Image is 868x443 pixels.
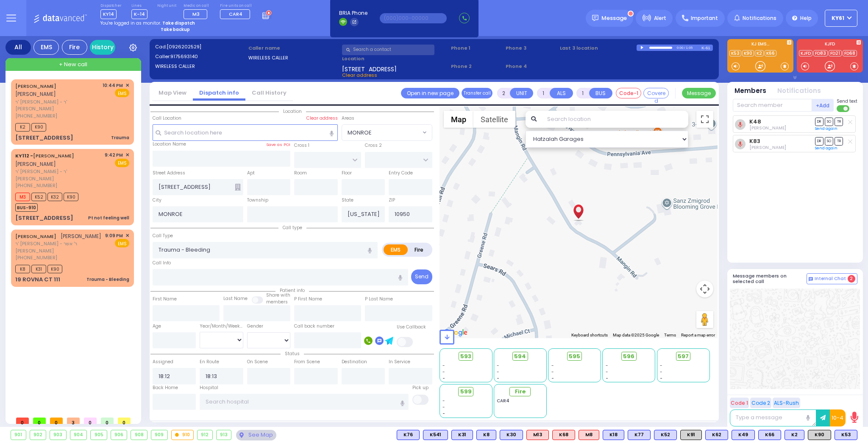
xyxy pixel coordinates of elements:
[342,170,352,177] label: Floor
[380,13,447,23] input: (000)000-00000
[266,292,290,298] small: Share with
[342,125,420,140] span: MONROE
[15,152,74,159] a: [PERSON_NAME]
[750,398,771,408] button: Code 2
[542,111,688,128] input: Search location
[31,123,46,132] span: K90
[749,144,786,151] span: Dov Guttman
[727,42,793,48] label: KJ EMS...
[550,88,573,98] button: ALS
[153,233,173,239] label: Call Type
[275,287,309,294] span: Patient info
[815,146,837,151] a: Send again
[397,430,420,440] div: BLS
[200,359,219,365] label: En Route
[365,142,382,149] label: Cross 2
[705,430,728,440] div: BLS
[696,280,713,297] button: Map camera controls
[660,369,662,375] span: -
[115,159,129,167] span: EMS
[15,134,73,142] div: [STREET_ADDRESS]
[153,323,161,330] label: Age
[500,430,523,440] div: BLS
[153,197,161,204] label: City
[15,112,57,119] span: [PHONE_NUMBER]
[33,40,59,55] div: EMS
[643,88,669,98] button: Covered
[6,40,31,55] div: All
[105,233,123,239] span: 9:09 PM
[306,115,338,122] label: Clear address
[515,387,526,396] span: Fire
[749,125,786,131] span: Shia Lieberman
[654,14,666,22] span: Alert
[444,111,473,128] button: Show street map
[832,14,844,22] span: KY61
[16,418,29,424] span: 0
[423,430,448,440] div: BLS
[825,118,833,126] span: SO
[86,276,129,283] div: Trauma - Bleeding
[749,118,761,125] a: K48
[248,45,339,52] label: Caller name
[579,430,599,440] div: ALS KJ
[797,42,863,48] label: KJFD
[342,45,434,55] input: Search a contact
[61,233,101,240] span: [PERSON_NAME]
[281,350,304,357] span: Status
[691,14,718,22] span: Important
[15,193,30,201] span: M3
[248,54,339,62] label: WIRELESS CALLER
[115,89,129,97] span: EMS
[460,387,472,396] span: 599
[442,398,445,404] span: -
[412,384,428,391] label: Pick up
[830,409,846,426] button: 10-4
[15,98,100,112] span: ר' [PERSON_NAME] - ר' [PERSON_NAME]
[799,50,812,56] a: KJFD
[654,430,677,440] div: BLS
[773,398,800,408] button: ALS-Rush
[835,118,843,126] span: TR
[506,63,557,70] span: Phone 4
[807,273,857,284] button: Internal Chat 2
[654,430,677,440] div: K52
[90,40,115,55] a: History
[153,384,178,391] label: Back Home
[730,398,749,408] button: Code 1
[172,430,194,440] div: 910
[11,430,26,440] div: 901
[732,430,755,440] div: BLS
[247,359,268,365] label: On Scene
[835,137,843,145] span: TR
[696,311,713,328] button: Drag Pegman onto the map to open Street View
[785,430,804,440] div: BLS
[442,327,470,338] img: Google
[229,11,242,17] span: CAR4
[497,398,543,404] div: CAR4
[50,430,66,440] div: 903
[552,430,575,440] div: K68
[236,430,276,440] div: See map
[526,430,549,440] div: ALS
[125,82,129,89] span: ✕
[733,273,807,284] h5: Message members on selected call
[401,88,459,98] a: Open in new page
[15,240,102,254] span: ר' [PERSON_NAME] - ר' אשר [PERSON_NAME]
[15,182,57,189] span: [PHONE_NUMBER]
[411,269,432,284] button: Send
[825,137,833,145] span: SO
[157,3,176,8] label: Night unit
[31,265,46,273] span: K31
[15,152,33,159] span: KY112 -
[100,3,122,8] label: Dispatcher
[397,324,426,331] label: Use Callback
[153,170,185,177] label: Street Address
[105,152,123,158] span: 9:42 PM
[193,89,245,97] a: Dispatch info
[389,197,395,204] label: ZIP
[15,90,56,98] span: [PERSON_NAME]
[153,115,181,122] label: Call Location
[125,151,129,159] span: ✕
[835,430,857,440] div: K53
